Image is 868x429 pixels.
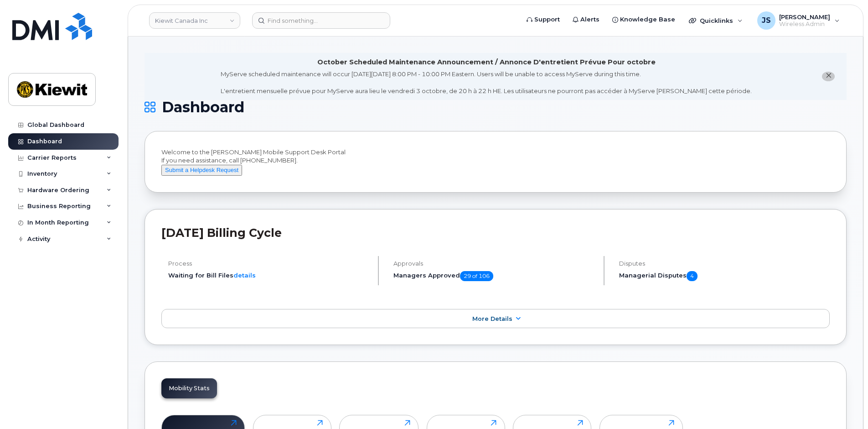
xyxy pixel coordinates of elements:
[233,272,256,279] a: details
[161,148,830,176] div: Welcome to the [PERSON_NAME] Mobile Support Desk Portal If you need assistance, call [PHONE_NUMBER].
[161,165,242,176] button: Submit a Helpdesk Request
[393,260,595,267] h4: Approvals
[687,271,697,281] span: 4
[168,260,370,267] h4: Process
[393,271,595,281] h5: Managers Approved
[168,271,370,280] li: Waiting for Bill Files
[472,315,512,322] span: More Details
[460,271,493,281] span: 29 of 106
[828,389,861,422] iframe: Messenger Launcher
[221,70,752,95] div: MyServe scheduled maintenance will occur [DATE][DATE] 8:00 PM - 10:00 PM Eastern. Users will be u...
[619,271,830,281] h5: Managerial Disputes
[822,72,835,81] button: close notification
[161,166,242,173] a: Submit a Helpdesk Request
[161,226,830,240] h2: [DATE] Billing Cycle
[162,100,244,114] span: Dashboard
[317,58,656,67] div: October Scheduled Maintenance Announcement / Annonce D'entretient Prévue Pour octobre
[619,260,830,267] h4: Disputes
